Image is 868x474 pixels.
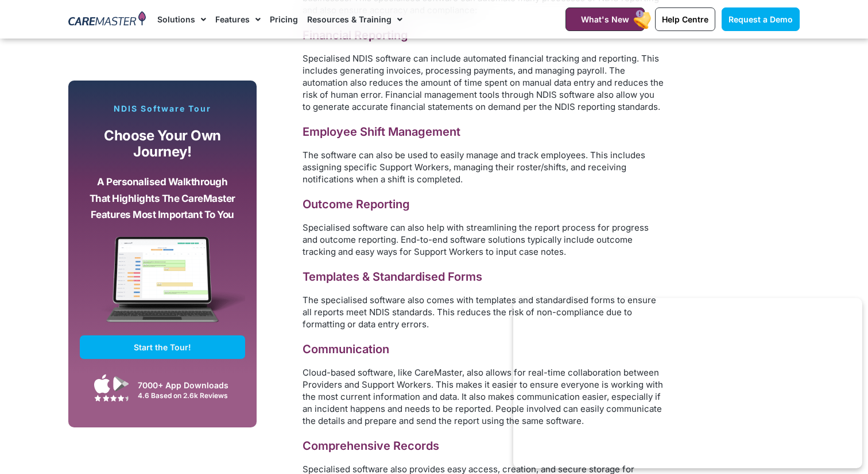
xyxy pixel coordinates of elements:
[94,395,129,402] img: Google Play Store App Review Stars
[88,128,237,160] p: Choose your own journey!
[303,269,664,285] h3: Templates & Standardised Forms
[565,7,645,31] a: What's New
[655,7,715,31] a: Help Centre
[138,379,239,391] div: 7000+ App Downloads
[303,438,664,454] h3: Comprehensive Records
[303,367,663,426] span: Cloud-based software, like CareMaster, also allows for real-time collaboration between Providers ...
[662,14,708,24] span: Help Centre
[513,298,862,468] iframe: Popup CTA
[303,342,664,357] h3: Communication
[134,342,191,352] span: Start the Tour!
[303,197,664,212] h3: Outcome Reporting
[80,335,245,359] a: Start the Tour!
[303,295,656,330] span: The specialised software also comes with templates and standardised forms to ensure all reports m...
[581,14,629,24] span: What's New
[88,174,237,223] p: A personalised walkthrough that highlights the CareMaster features most important to you
[113,375,129,392] img: Google Play App Icon
[303,222,649,257] span: Specialised software can also help with streamlining the report process for progress and outcome ...
[94,374,110,393] img: Apple App Store Icon
[303,124,664,140] h3: Employee Shift Management
[303,150,645,185] span: The software can also be used to easily manage and track employees. This includes assigning speci...
[722,7,800,31] a: Request a Demo
[68,11,146,28] img: CareMaster Logo
[728,14,793,24] span: Request a Demo
[138,391,239,400] div: 4.6 Based on 2.6k Reviews
[80,104,245,114] p: NDIS Software Tour
[303,53,664,112] span: Specialised NDIS software can include automated financial tracking and reporting. This includes g...
[80,236,245,335] img: CareMaster Software Mockup on Screen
